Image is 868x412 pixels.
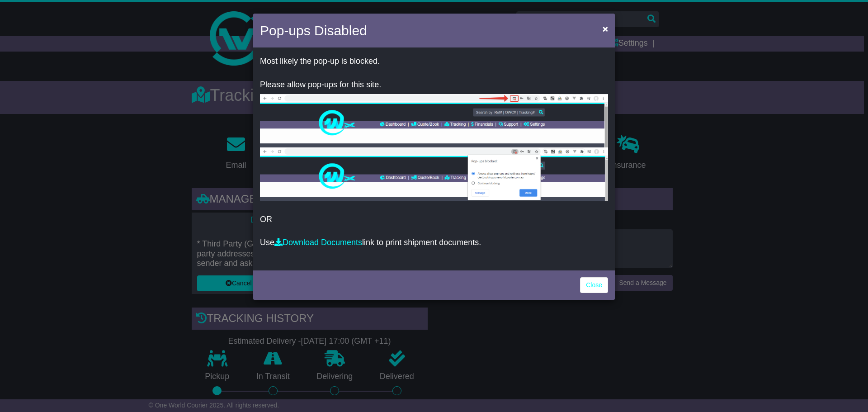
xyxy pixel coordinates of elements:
p: Most likely the pop-up is blocked. [260,57,608,66]
span: × [603,24,608,34]
img: allow-popup-2.png [260,147,608,201]
a: Download Documents [274,238,362,247]
button: Close [598,19,613,38]
h4: Pop-ups Disabled [260,20,367,41]
p: Please allow pop-ups for this site. [260,80,608,90]
div: OR [253,50,615,268]
img: allow-popup-1.png [260,94,608,147]
a: Close [580,277,608,293]
p: Use link to print shipment documents. [260,238,608,248]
